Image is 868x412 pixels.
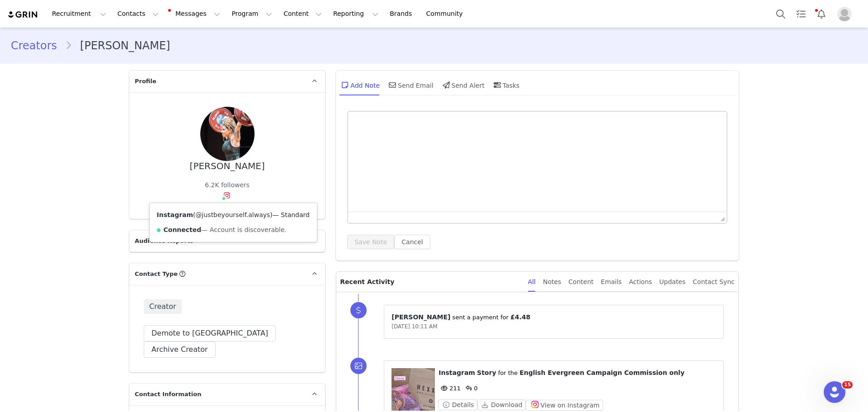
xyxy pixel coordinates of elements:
[832,7,861,21] button: Profile
[392,323,437,330] span: [DATE] 10:11 AM
[7,253,174,346] div: GRIN Helper says…
[328,4,384,24] button: Reporting
[492,74,520,96] div: Tasks
[135,77,156,86] span: Profile
[11,38,65,54] a: Creators
[165,4,226,24] button: Messages
[340,272,520,292] p: Recent Activity
[44,9,88,15] h1: GRIN Helper
[543,272,561,292] div: Notes
[477,399,526,410] button: Download
[7,253,148,326] div: I’m here to help if you still need assistance with the payment refunds issue, and I apologize for...
[340,74,380,96] div: Add Note
[141,85,148,93] a: Source reference 10484946:
[14,164,166,217] div: Since you've already requested further assistance and this involves a widespread payment processi...
[439,399,477,410] button: Details
[7,223,174,253] div: GRIN Helper says…
[159,4,175,20] div: Close
[394,235,430,249] button: Cancel
[629,272,652,292] div: Actions
[7,52,174,223] div: Since these are creators you've been paying successfully for years, this mass refund situation su...
[157,211,193,218] strong: Instagram
[135,237,193,246] span: Audience Reports
[791,4,811,24] a: Tasks
[40,13,166,39] div: its everyone we paid [DATE], people weve been paying for years so payments are definitely set up
[510,313,530,321] span: £4.48
[14,229,141,246] div: Did that answer help, or do you still need help from someone?
[392,313,716,322] p: ⁨ ⁩ ⁨sent a payment for⁩ ⁨ ⁩
[201,226,286,233] span: — Account is discoverable.
[601,272,622,292] div: Emails
[14,258,141,320] div: I’m here to help if you still need assistance with the payment refunds issue, and I apologize for...
[47,4,112,24] button: Recruitment
[144,341,216,358] button: Archive Creator
[7,223,148,252] div: Did that answer help, or do you still need help from someone?
[200,107,255,161] img: 0a4cc9ef-50d8-4aaa-a2ab-11cc50e0f2fb--s.jpg
[223,192,231,199] img: instagram.svg
[273,211,310,218] span: — Standard
[164,226,202,233] strong: Connected
[33,7,174,45] div: its everyone we paid [DATE], people weve been paying for years so payments are definitely set up
[387,74,434,96] div: Send Email
[526,400,603,411] button: View on Instagram
[144,325,276,341] button: Demote to [GEOGRAPHIC_DATA]
[112,4,164,24] button: Contacts
[842,381,853,388] span: 15
[14,97,166,159] div: When payments are cancelled in our system, the funds are automatically refunded to your creator f...
[135,390,201,399] span: Contact Information
[190,161,265,171] div: [PERSON_NAME]
[14,57,166,93] div: Since these are creators you've been paying successfully for years, this mass refund situation su...
[144,299,182,314] span: Creator
[441,74,485,96] div: Send Alert
[7,10,39,19] img: grin logo
[196,211,270,218] a: @justbeyourself.always
[278,4,327,24] button: Content
[439,385,461,392] span: 211
[568,272,594,292] div: Content
[717,212,726,223] div: Press the Up and Down arrow keys to resize the editor.
[463,385,477,392] span: 0
[142,4,159,21] button: Home
[135,270,178,279] span: Contact Type
[347,235,394,249] button: Save Note
[811,4,831,24] button: Notifications
[384,4,420,24] a: Brands
[659,272,685,292] div: Updates
[348,115,726,212] iframe: Rich Text Area
[439,368,716,378] p: ⁨ ⁩ ⁨ ⁩ for the ⁨ ⁩
[421,4,472,24] a: Community
[193,211,273,218] span: ( )
[6,4,23,21] button: go back
[526,402,603,408] a: View on Instagram
[205,180,250,190] div: 6.2K followers
[837,7,852,21] img: placeholder-profile.jpg
[771,4,791,24] button: Search
[693,272,735,292] div: Contact Sync
[26,5,40,19] img: Profile image for GRIN Helper
[528,272,536,292] div: All
[226,4,278,24] button: Program
[519,369,684,376] span: English Evergreen Campaign Commission only
[392,313,450,321] span: [PERSON_NAME]
[7,52,174,223] div: GRIN Helper says…
[477,369,496,376] span: Story
[439,369,475,376] span: Instagram
[7,7,174,52] div: Ellie says…
[824,381,845,403] iframe: Intercom live chat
